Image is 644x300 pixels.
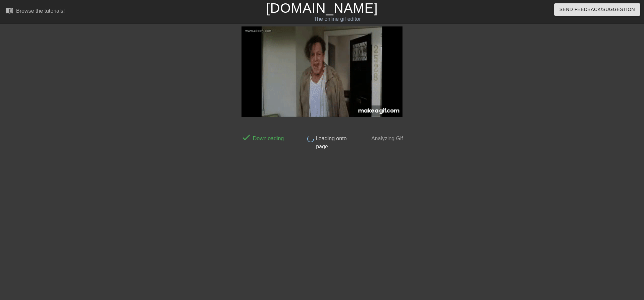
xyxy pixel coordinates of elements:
[314,136,346,149] span: Loading onto page
[5,6,13,14] span: menu_book
[241,132,251,142] span: done
[251,136,284,141] span: Downloading
[218,15,457,23] div: The online gif editor
[266,1,378,15] a: [DOMAIN_NAME]
[370,136,403,141] span: Analyzing Gif
[5,6,65,17] a: Browse the tutorials!
[559,5,635,14] span: Send Feedback/Suggestion
[554,3,640,16] button: Send Feedback/Suggestion
[16,8,65,14] div: Browse the tutorials!
[241,26,402,117] img: xbQIP.gif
